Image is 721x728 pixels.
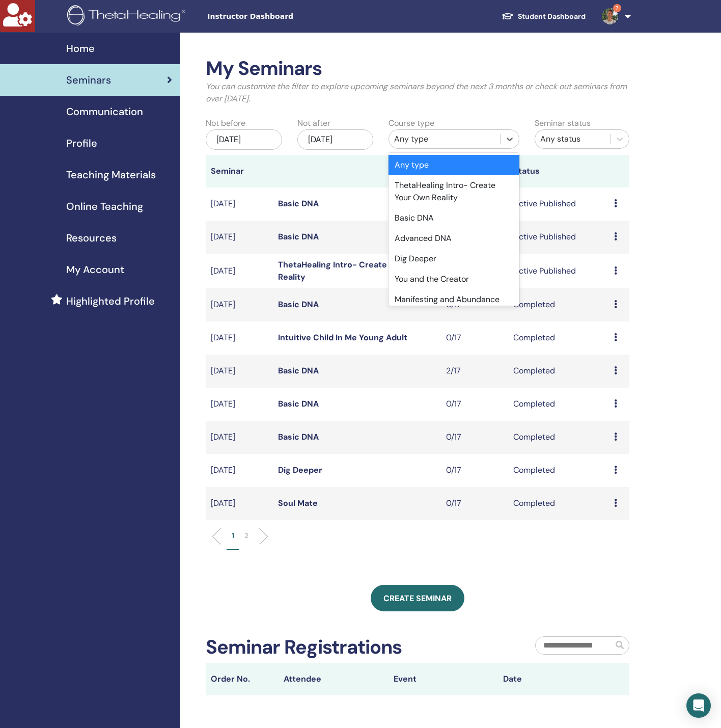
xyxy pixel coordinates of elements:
[389,117,434,129] label: Course type
[441,487,508,520] td: 0/17
[278,365,319,376] a: Basic DNA
[278,398,319,409] a: Basic DNA
[508,321,609,355] td: Completed
[206,321,273,355] td: [DATE]
[389,663,498,695] th: Event
[206,388,273,421] td: [DATE]
[66,199,143,214] span: Online Teaching
[686,693,711,718] div: Open Intercom Messenger
[508,288,609,321] td: Completed
[389,228,519,249] div: Advanced DNA
[206,355,273,388] td: [DATE]
[206,254,273,288] td: [DATE]
[508,454,609,487] td: Completed
[206,57,629,80] h2: My Seminars
[297,117,330,129] label: Not after
[508,155,609,187] th: Status
[493,7,594,26] a: Student Dashboard
[206,663,279,695] th: Order No.
[441,355,508,388] td: 2/17
[66,230,117,246] span: Resources
[508,221,609,254] td: Active Published
[394,133,495,145] div: Any type
[508,487,609,520] td: Completed
[278,299,319,310] a: Basic DNA
[66,104,143,119] span: Communication
[232,530,234,541] p: 1
[66,293,155,309] span: Highlighted Profile
[297,129,374,150] div: [DATE]
[278,198,319,209] a: Basic DNA
[498,663,607,695] th: Date
[206,80,629,105] p: You can customize the filter to explore upcoming seminars beyond the next 3 months or check out s...
[206,454,273,487] td: [DATE]
[389,289,519,310] div: Manifesting and Abundance
[508,388,609,421] td: Completed
[206,636,402,659] h2: Seminar Registrations
[389,269,519,289] div: You and the Creator
[206,187,273,221] td: [DATE]
[206,155,273,187] th: Seminar
[66,262,124,277] span: My Account
[389,208,519,228] div: Basic DNA
[441,454,508,487] td: 0/17
[278,498,318,508] a: Soul Mate
[371,585,464,611] a: Create seminar
[535,117,591,129] label: Seminar status
[441,321,508,355] td: 0/17
[206,129,282,150] div: [DATE]
[389,249,519,269] div: Dig Deeper
[66,136,97,151] span: Profile
[278,332,407,343] a: Intuitive Child In Me Young Adult
[206,487,273,520] td: [DATE]
[540,133,605,145] div: Any status
[383,593,452,604] span: Create seminar
[508,254,609,288] td: Active Published
[613,4,621,12] span: 7
[206,117,245,129] label: Not before
[206,288,273,321] td: [DATE]
[66,72,111,88] span: Seminars
[278,231,319,242] a: Basic DNA
[389,175,519,208] div: ThetaHealing Intro- Create Your Own Reality
[602,8,618,24] img: default.jpg
[66,41,95,56] span: Home
[279,663,388,695] th: Attendee
[66,167,156,182] span: Teaching Materials
[278,465,322,475] a: Dig Deeper
[206,421,273,454] td: [DATE]
[508,421,609,454] td: Completed
[441,388,508,421] td: 0/17
[244,530,248,541] p: 2
[67,5,189,28] img: logo.png
[389,155,519,175] div: Any type
[508,187,609,221] td: Active Published
[502,12,514,20] img: graduation-cap-white.svg
[278,432,319,442] a: Basic DNA
[508,355,609,388] td: Completed
[278,259,428,282] a: ThetaHealing Intro- Create Your Own Reality
[206,221,273,254] td: [DATE]
[441,421,508,454] td: 0/17
[207,11,360,22] span: Instructor Dashboard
